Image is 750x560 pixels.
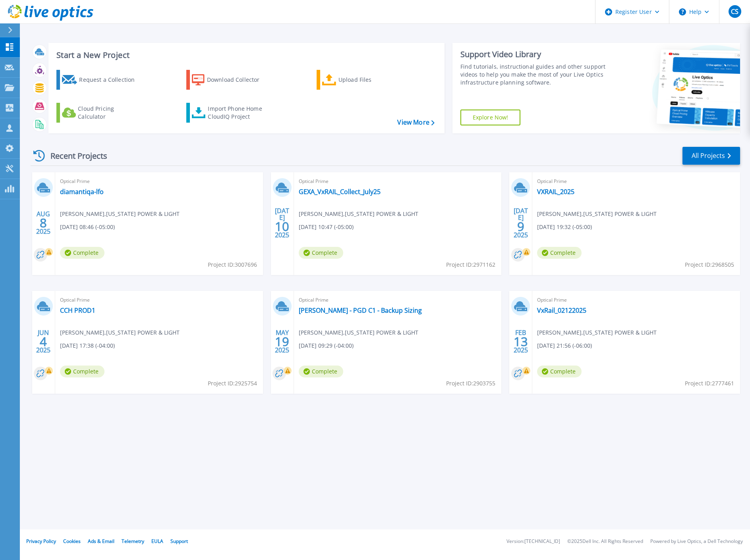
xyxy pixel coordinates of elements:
div: Request a Collection [79,72,143,88]
span: [DATE] 10:47 (-05:00) [299,223,354,231]
div: Upload Files [338,72,402,88]
div: Cloud Pricing Calculator [78,105,141,121]
a: VxRail_02122025 [537,306,586,314]
span: [PERSON_NAME] , [US_STATE] POWER & LIGHT [299,328,418,337]
a: [PERSON_NAME] - PGD C1 - Backup Sizing [299,306,422,314]
div: Find tutorials, instructional guides and other support videos to help you make the most of your L... [460,63,607,87]
div: FEB 2025 [513,327,528,356]
span: Complete [299,366,343,377]
span: [DATE] 19:32 (-05:00) [537,223,592,231]
a: Ads & Email [88,538,114,545]
div: [DATE] 2025 [274,208,290,237]
a: Support [170,538,188,545]
a: Telemetry [122,538,144,545]
span: Complete [60,247,104,259]
span: CS [731,8,738,15]
a: EULA [151,538,163,545]
span: Project ID: 3007696 [208,260,257,269]
div: Download Collector [207,72,271,88]
span: [PERSON_NAME] , [US_STATE] POWER & LIGHT [537,210,657,218]
span: Complete [537,247,582,259]
span: 13 [514,338,528,345]
div: MAY 2025 [274,327,290,356]
a: Download Collector [186,70,275,90]
span: Complete [60,366,104,377]
li: © 2025 Dell Inc. All Rights Reserved [567,539,643,544]
a: Cloud Pricing Calculator [56,103,145,123]
span: [DATE] 17:38 (-04:00) [60,341,115,350]
a: Cookies [63,538,81,545]
span: [PERSON_NAME] , [US_STATE] POWER & LIGHT [60,210,180,218]
span: Project ID: 2925754 [208,379,257,388]
span: 8 [40,219,47,226]
span: Project ID: 2903755 [446,379,495,388]
a: Explore Now! [460,110,521,125]
span: Optical Prime [60,296,258,304]
span: Optical Prime [537,177,735,186]
span: 19 [275,338,289,345]
li: Version: [TECHNICAL_ID] [506,539,560,544]
span: Optical Prime [299,177,497,186]
span: 4 [40,338,47,345]
span: Optical Prime [537,296,735,304]
a: Request a Collection [56,70,145,90]
span: [PERSON_NAME] , [US_STATE] POWER & LIGHT [299,210,418,218]
div: AUG 2025 [36,208,51,237]
span: Project ID: 2971162 [446,260,495,269]
span: Optical Prime [60,177,258,186]
div: [DATE] 2025 [513,208,528,237]
a: GEXA_VxRAIL_Collect_July25 [299,188,381,196]
a: diamantiqa-lfo [60,188,104,196]
span: Complete [299,247,343,259]
span: Complete [537,366,582,377]
div: JUN 2025 [36,327,51,356]
a: Upload Files [317,70,405,90]
div: Recent Projects [31,146,118,165]
span: Project ID: 2777461 [685,379,734,388]
span: Project ID: 2968505 [685,260,734,269]
h3: Start a New Project [56,51,434,60]
span: [DATE] 21:56 (-06:00) [537,341,592,350]
a: VXRAIL_2025 [537,188,574,196]
span: [DATE] 08:46 (-05:00) [60,223,115,231]
span: 9 [517,223,524,230]
a: CCH PROD1 [60,306,95,314]
a: Privacy Policy [26,538,56,545]
span: [DATE] 09:29 (-04:00) [299,341,354,350]
a: All Projects [682,147,740,165]
span: 10 [275,223,289,230]
li: Powered by Live Optics, a Dell Technology [650,539,743,544]
span: [PERSON_NAME] , [US_STATE] POWER & LIGHT [60,328,180,337]
span: Optical Prime [299,296,497,304]
span: [PERSON_NAME] , [US_STATE] POWER & LIGHT [537,328,657,337]
a: View More [397,119,434,126]
div: Support Video Library [460,49,607,60]
div: Import Phone Home CloudIQ Project [208,105,270,121]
